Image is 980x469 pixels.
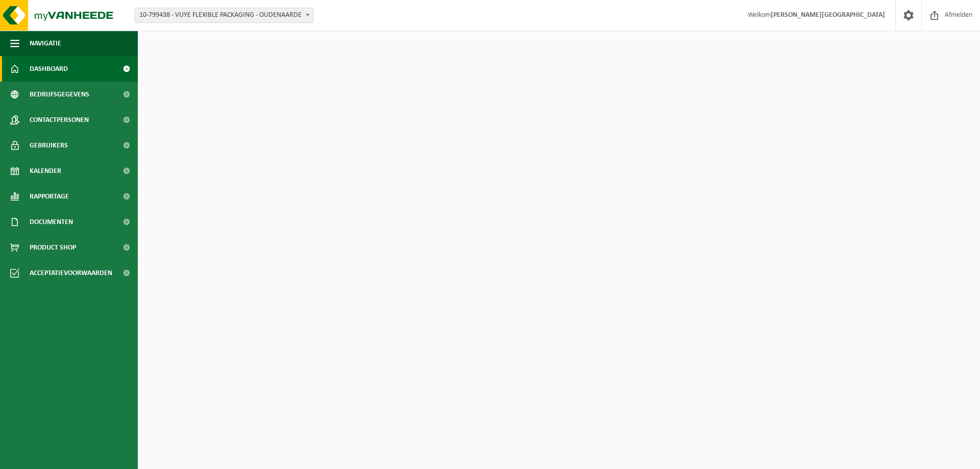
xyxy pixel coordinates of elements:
[30,133,68,158] span: Gebruikers
[30,56,68,82] span: Dashboard
[30,260,112,286] span: Acceptatievoorwaarden
[30,82,89,107] span: Bedrijfsgegevens
[30,235,76,260] span: Product Shop
[30,209,73,235] span: Documenten
[135,8,313,22] span: 10-799438 - VUYE FLEXIBLE PACKAGING - OUDENAARDE
[30,31,61,56] span: Navigatie
[771,11,885,19] strong: [PERSON_NAME][GEOGRAPHIC_DATA]
[30,158,61,184] span: Kalender
[135,8,313,23] span: 10-799438 - VUYE FLEXIBLE PACKAGING - OUDENAARDE
[30,107,89,133] span: Contactpersonen
[30,184,69,209] span: Rapportage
